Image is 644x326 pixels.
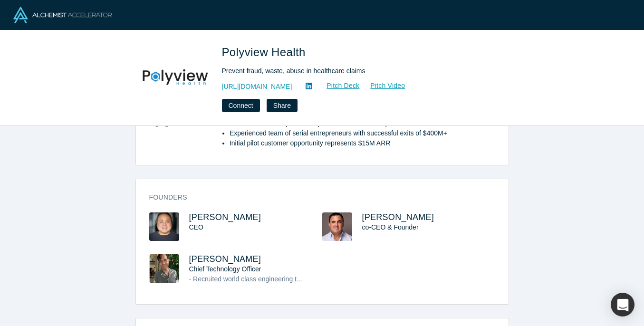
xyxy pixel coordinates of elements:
span: Polyview Health [222,46,309,58]
h3: Founders [149,192,482,202]
div: Prevent fraud, waste, abuse in healthcare claims [222,66,488,76]
li: Initial pilot customer opportunity represents $15M ARR [230,138,495,148]
img: Polyview Health's Logo [142,44,209,110]
a: [PERSON_NAME] [189,212,261,222]
dt: Highlights [149,118,222,158]
img: Greg Deocampo's Profile Image [149,254,179,283]
img: Dimitri Arges's Profile Image [322,212,352,241]
li: Experienced team of serial entrepreneurs with successful exits of $400M+ [230,128,495,138]
a: [URL][DOMAIN_NAME] [222,82,292,92]
span: co-CEO & Founder [362,223,419,231]
span: Chief Technology Officer [189,265,261,273]
span: CEO [189,223,203,231]
a: Pitch Deck [316,80,360,91]
a: Pitch Video [360,80,405,91]
a: [PERSON_NAME] [362,212,434,222]
button: Share [267,99,298,112]
a: [PERSON_NAME] [189,254,261,264]
button: Connect [222,99,260,112]
img: Jason Hwang's Profile Image [149,212,179,241]
img: Alchemist Logo [13,7,112,23]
